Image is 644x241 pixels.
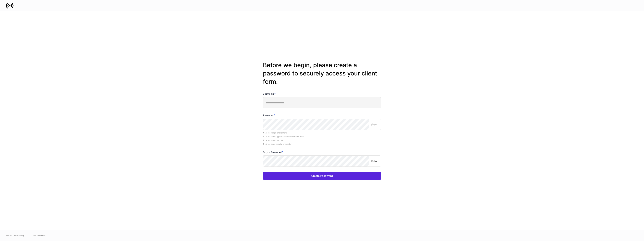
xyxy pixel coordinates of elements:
p: show [371,159,377,163]
a: Data Disclaimer [32,234,46,237]
span: At least eight characters [263,132,287,134]
span: At least one number [263,139,283,141]
span: © 2025 OneAdvisory [6,234,24,237]
div: Create Password [311,175,333,177]
span: At least one special character [263,143,292,145]
h6: Password [263,113,275,117]
h6: Retype Password [263,150,283,154]
span: At least one uppercase and lowercase letter [263,135,304,138]
h6: Username [263,92,276,96]
p: show [371,123,377,126]
h2: Before we begin, please create a password to securely access your client form. [263,61,381,86]
button: Create Password [263,172,381,180]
